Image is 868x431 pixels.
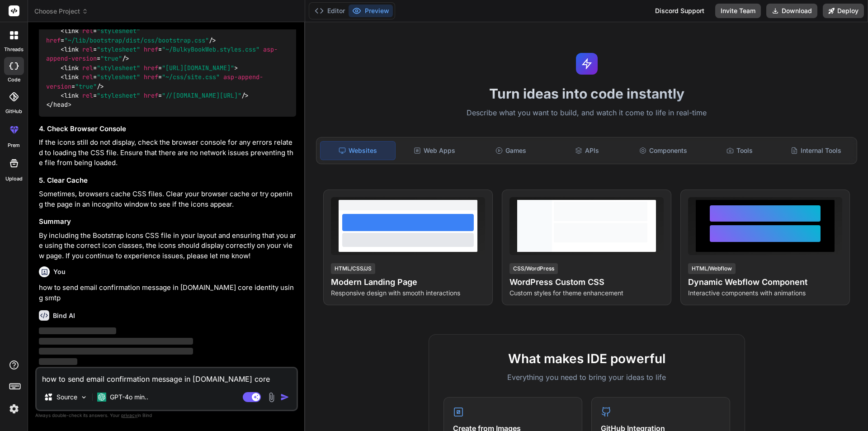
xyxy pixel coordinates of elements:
p: Always double-check its answers. Your in Bind [35,411,298,420]
button: Invite Team [715,4,761,18]
div: HTML/Webflow [688,263,736,274]
label: threads [4,46,24,53]
h6: You [53,267,66,276]
span: privacy [121,412,137,418]
h2: What makes IDE powerful [443,349,730,368]
span: rel [82,45,93,53]
p: Responsive design with smooth interactions [331,289,485,298]
div: HTML/CSS/JS [331,263,375,274]
img: GPT-4o mini [97,393,106,402]
p: By including the Bootstrap Icons CSS file in your layout and ensuring that you are using the corr... [39,231,296,261]
span: "stylesheet" [97,45,140,53]
button: Download [766,4,817,18]
span: link [64,45,79,53]
div: Tools [703,141,777,160]
span: "true" [100,54,122,62]
div: Web Apps [397,141,472,160]
div: Websites [320,141,396,160]
span: rel [82,64,93,72]
span: href [144,64,158,72]
div: Components [626,141,701,160]
img: icon [280,393,289,402]
h3: 5. Clear Cache [39,175,296,186]
span: link [64,27,79,35]
span: ‌ [39,338,193,345]
span: ‌ [39,327,116,334]
span: href [144,45,158,53]
span: < = = > [61,64,238,72]
span: "stylesheet" [97,91,140,99]
span: ‌ [39,348,193,355]
p: Everything you need to bring your ideas to life [443,372,730,383]
span: "stylesheet" [97,73,140,81]
p: how to send email confirmation message in [DOMAIN_NAME] core identity using smtp [39,283,296,303]
p: Custom styles for theme enhancement [509,289,664,298]
h4: WordPress Custom CSS [509,276,664,289]
span: ‌ [39,358,77,365]
span: asp-append-version [46,45,278,62]
span: link [64,64,79,72]
span: rel [82,91,93,99]
p: GPT-4o min.. [110,393,148,402]
span: href [144,91,158,99]
span: link [64,73,79,81]
span: "~/lib/bootstrap/dist/css/bootstrap.css" [64,36,209,44]
h3: Summary [39,217,296,227]
span: link [64,91,79,99]
div: APIs [550,141,624,160]
div: CSS/WordPress [509,263,558,274]
span: < = = /> [46,27,216,44]
h3: 4. Check Browser Console [39,124,296,134]
p: Source [57,393,77,402]
img: attachment [266,392,277,403]
span: "stylesheet" [97,27,140,35]
span: href [144,73,158,81]
label: code [8,76,20,84]
label: prem [8,142,20,149]
p: Describe what you want to build, and watch it come to life in real-time [311,107,863,119]
span: "stylesheet" [97,64,140,72]
span: "true" [75,82,97,90]
h4: Modern Landing Page [331,276,485,289]
span: "[URL][DOMAIN_NAME]" [162,64,234,72]
button: Deploy [823,4,864,18]
span: href [46,36,61,44]
span: "~/css/site.css" [162,73,220,81]
label: Upload [5,175,23,183]
img: settings [6,401,22,417]
span: < = = /> [61,91,249,99]
label: GitHub [5,108,22,115]
span: head [53,100,68,109]
span: Choose Project [34,7,88,16]
h4: Dynamic Webflow Component [688,276,842,289]
span: rel [82,73,93,81]
span: asp-append-version [46,73,263,90]
p: Sometimes, browsers cache CSS files. Clear your browser cache or try opening the page in an incog... [39,189,296,209]
div: Games [474,141,548,160]
img: Pick Models [80,393,88,401]
button: Preview [349,5,393,17]
span: < = = = /> [46,45,278,62]
span: rel [82,27,93,35]
div: Discord Support [650,4,710,18]
span: </ > [46,100,71,109]
p: Interactive components with animations [688,289,842,298]
span: "//[DOMAIN_NAME][URL]" [162,91,241,99]
div: Internal Tools [778,141,853,160]
span: < = = = /> [46,73,263,90]
h1: Turn ideas into code instantly [311,85,863,102]
span: "~/BulkyBookWeb.styles.css" [162,45,259,53]
h6: Bind AI [53,311,75,320]
button: Editor [311,5,349,17]
p: If the icons still do not display, check the browser console for any errors related to loading th... [39,137,296,168]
